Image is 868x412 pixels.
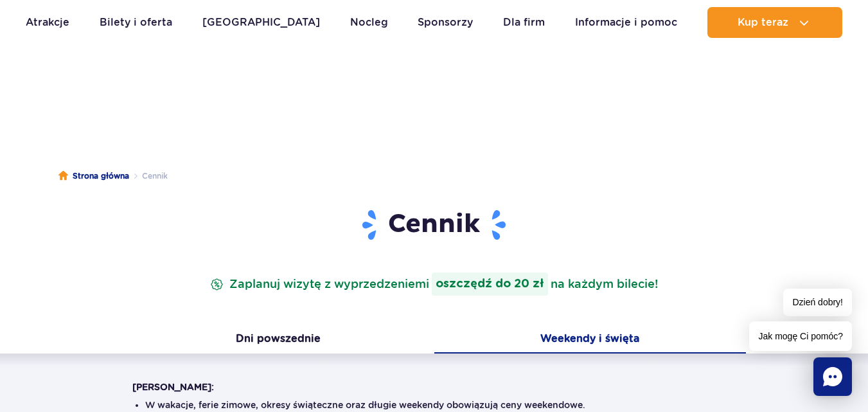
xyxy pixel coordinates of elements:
[749,321,852,351] span: Jak mogę Ci pomóc?
[145,399,723,411] li: W wakacje, ferie zimowe, okresy świąteczne oraz długie weekendy obowiązują ceny weekendowe.
[434,327,746,354] button: Weekendy i święta
[707,7,842,38] button: Kup teraz
[132,208,736,242] h1: Cennik
[418,7,473,38] a: Sponsorzy
[208,273,660,296] p: Zaplanuj wizytę z wyprzedzeniem na każdym bilecie!
[350,7,388,38] a: Nocleg
[575,7,677,38] a: Informacje i pomoc
[738,17,788,28] span: Kup teraz
[202,7,320,38] a: [GEOGRAPHIC_DATA]
[132,382,214,392] strong: [PERSON_NAME]:
[26,7,69,38] a: Atrakcje
[432,273,548,296] strong: oszczędź do 20 zł
[58,170,129,183] a: Strona główna
[503,7,545,38] a: Dla firm
[129,170,168,183] li: Cennik
[783,289,852,316] span: Dzień dobry!
[123,327,434,354] button: Dni powszednie
[813,357,852,396] div: Chat
[100,7,172,38] a: Bilety i oferta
